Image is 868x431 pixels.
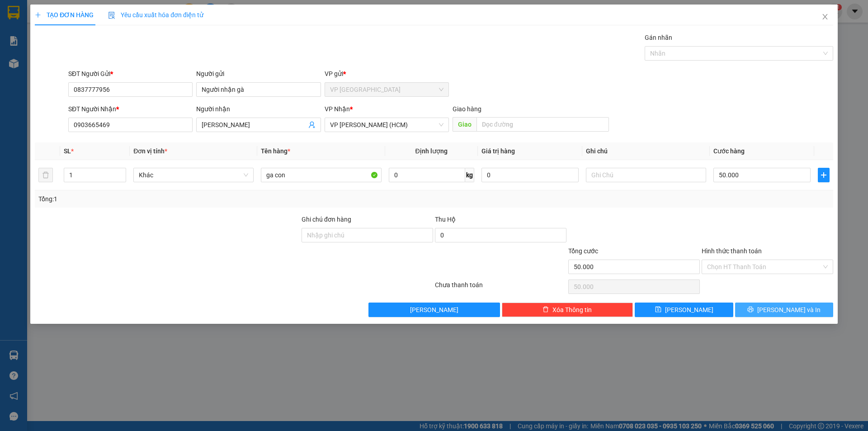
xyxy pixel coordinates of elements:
[655,306,661,313] span: save
[582,142,710,160] th: Ghi chú
[747,306,754,313] span: printer
[330,83,443,96] span: VP Đà Lạt
[49,60,78,66] strong: 0333 161718
[552,305,592,315] span: Xóa Thông tin
[308,121,316,128] span: user-add
[481,147,515,155] span: Giá trị hàng
[108,11,203,19] span: Yêu cầu xuất hóa đơn điện tử
[38,194,335,204] div: Tổng: 1
[302,216,351,223] label: Ghi chú đơn hàng
[453,117,476,132] span: Giao
[812,5,838,30] button: Close
[635,303,733,317] button: save[PERSON_NAME]
[818,171,829,179] span: plus
[39,47,133,59] span: VP [GEOGRAPHIC_DATA]: 84C KQH [PERSON_NAME], P.7, [GEOGRAPHIC_DATA]
[68,104,193,114] div: SĐT Người Nhận
[568,247,598,255] span: Tổng cước
[330,118,443,132] span: VP Hoàng Văn Thụ (HCM)
[713,147,745,155] span: Cước hàng
[586,168,706,182] input: Ghi Chú
[465,168,474,182] span: kg
[434,280,567,296] div: Chưa thanh toán
[5,19,37,52] img: logo
[261,168,381,182] input: VD: Bàn, Ghế
[302,228,433,242] input: Ghi chú đơn hàng
[476,117,609,132] input: Dọc đường
[453,105,481,113] span: Giao hàng
[645,34,672,41] label: Gán nhãn
[665,305,713,315] span: [PERSON_NAME]
[196,69,321,79] div: Người gửi
[325,105,350,113] span: VP Nhận
[38,168,53,182] button: delete
[415,147,448,155] span: Định lượng
[702,247,762,255] label: Hình thức thanh toán
[410,305,458,315] span: [PERSON_NAME]
[35,11,94,19] span: TẠO ĐƠN HÀNG
[108,12,115,19] img: icon
[64,147,71,155] span: SL
[35,12,41,18] span: plus
[368,303,500,317] button: [PERSON_NAME]
[196,104,321,114] div: Người nhận
[39,60,78,66] span: SĐT:
[481,168,579,182] input: 0
[502,303,633,317] button: deleteXóa Thông tin
[435,216,456,223] span: Thu Hộ
[818,168,830,182] button: plus
[325,69,449,79] div: VP gửi
[542,306,549,313] span: delete
[39,5,112,14] strong: PHONG PHÚ EXPRESS
[39,15,122,27] span: VP HCM: 522 [PERSON_NAME], P.4, Q.[GEOGRAPHIC_DATA]
[261,147,290,155] span: Tên hàng
[821,13,829,20] span: close
[139,168,248,182] span: Khác
[133,147,167,155] span: Đơn vị tính
[757,305,821,315] span: [PERSON_NAME] và In
[39,28,101,46] span: VP Bình Dương: 36 Xuyên Á, [PERSON_NAME], Dĩ An, [GEOGRAPHIC_DATA]
[68,69,193,79] div: SĐT Người Gửi
[735,303,833,317] button: printer[PERSON_NAME] và In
